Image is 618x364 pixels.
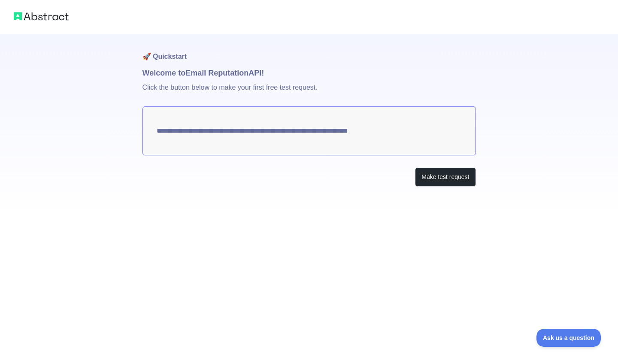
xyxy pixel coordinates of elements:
h1: 🚀 Quickstart [142,34,476,67]
button: Make test request [415,167,476,187]
p: Click the button below to make your first free test request. [142,79,476,106]
h1: Welcome to Email Reputation API! [142,67,476,79]
iframe: Toggle Customer Support [536,329,601,347]
img: Abstract logo [14,10,69,22]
